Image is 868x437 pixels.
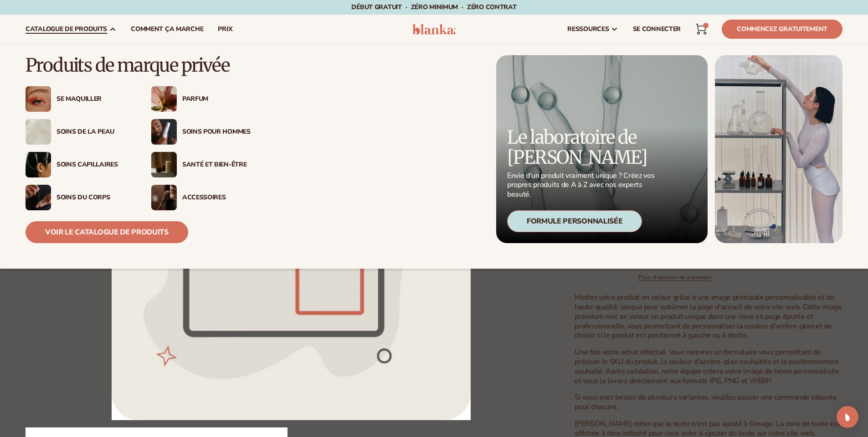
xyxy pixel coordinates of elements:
img: Fleur rose en fleurs. [151,86,177,112]
font: Accessoires [182,193,226,202]
font: Soins de la peau [56,127,114,136]
font: Une fois votre achat effectué, vous recevrez un formulaire vous permettant de préciser le SKU du ... [575,347,839,385]
font: Se maquiller [56,94,102,103]
font: catalogue de produits [26,25,107,33]
font: prix [218,25,232,33]
font: Parfum [182,94,208,103]
font: Début gratuit [351,3,401,11]
img: Cheveux féminins tirés en arrière avec des pinces. [26,152,51,177]
font: Envie d'un produit vraiment unique ? Créez vos propres produits de A à Z avec nos experts beauté. [507,171,654,200]
font: Voir le catalogue de produits [45,227,169,237]
a: Main d'homme appliquant une crème hydratante. Soins du corps [26,185,133,210]
div: Open Intercom Messenger [837,406,858,428]
img: Homme tenant une bouteille de crème hydratante. [151,119,177,145]
font: Commencez gratuitement [737,25,827,33]
a: SE CONNECTER [626,15,688,44]
a: prix [211,15,240,44]
a: Femme avec un pinceau de maquillage. Accessoires [151,185,259,210]
img: Femme avec du maquillage pour les yeux pailleté. [26,86,51,112]
img: logo [412,24,456,35]
font: Soins pour hommes [182,127,251,136]
font: Soins capillaires [56,160,118,169]
font: · [462,3,463,11]
a: Femme avec du maquillage pour les yeux pailleté. Se maquiller [26,86,133,112]
a: Formule du produit microscopique. Le laboratoire de [PERSON_NAME] Envie d'un produit vraiment uni... [496,55,708,243]
font: ressources [567,25,609,33]
font: Le laboratoire de [PERSON_NAME] [507,126,647,169]
font: Soins du corps [56,193,110,202]
img: Femme dans un laboratoire avec du matériel. [715,55,842,243]
a: Comment ça marche [123,15,211,44]
a: Homme tenant une bouteille de crème hydratante. Soins pour hommes [151,119,259,145]
a: Cheveux féminins tirés en arrière avec des pinces. Soins capillaires [26,152,133,177]
font: Santé et bien-être [182,160,247,169]
a: Plus d'options de paiement [575,273,775,281]
font: · [406,3,407,11]
font: ZÉRO contrat [467,3,517,11]
img: Main d'homme appliquant une crème hydratante. [26,185,51,210]
a: Fleur rose en fleurs. Parfum [151,86,259,112]
a: ressources [560,15,625,44]
img: Bougies et encens sur la table. [151,152,177,177]
a: Échantillon de crème hydratante. Soins de la peau [26,119,133,145]
font: Produits de marque privée [26,54,229,77]
font: ZÉRO minimum [411,3,458,11]
font: SE CONNECTER [633,25,681,33]
a: catalogue de produits [18,15,123,44]
a: Commencez gratuitement [722,20,842,39]
font: Plus d'options de paiement [638,274,711,281]
font: Comment ça marche [131,25,203,33]
a: Voir le catalogue de produits [26,221,188,243]
font: Si vous avez besoin de plusieurs variantes, veuillez passer une commande séparée pour chacune. [575,392,837,412]
img: Femme avec un pinceau de maquillage. [151,185,177,210]
font: Formule personnalisée [527,216,622,226]
img: Échantillon de crème hydratante. [26,119,51,145]
a: Bougies et encens sur la table. Santé et bien-être [151,152,259,177]
font: Mettez votre produit en valeur grâce à une image principale personnalisable et de haute qualité, ... [575,292,842,340]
